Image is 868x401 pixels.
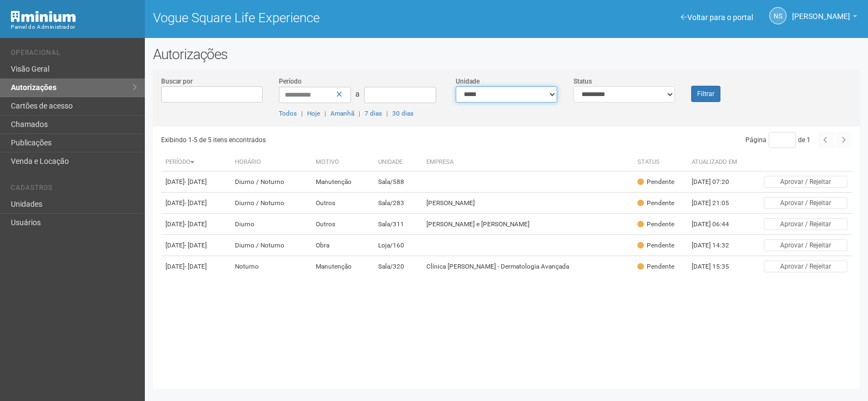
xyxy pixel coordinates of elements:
td: [DATE] [161,193,231,214]
span: - [DATE] [184,178,207,186]
label: Status [573,77,592,86]
label: Buscar por [161,77,193,86]
th: Atualizado em [687,154,747,171]
td: [DATE] 07:20 [687,171,747,193]
td: [DATE] [161,214,231,235]
th: Empresa [422,154,633,171]
a: Amanhã [330,110,354,117]
span: a [355,90,360,98]
th: Motivo [311,154,373,171]
li: Operacional [11,49,137,60]
th: Período [161,154,231,171]
td: Diurno / Noturno [231,235,311,256]
td: [DATE] 15:35 [687,256,747,277]
span: - [DATE] [184,241,207,249]
td: Sala/320 [374,256,422,277]
td: [DATE] 21:05 [687,193,747,214]
td: Diurno / Noturno [231,193,311,214]
span: | [324,110,326,117]
td: [DATE] 06:44 [687,214,747,235]
td: Manutenção [311,171,373,193]
td: Outros [311,214,373,235]
div: Pendente [637,241,674,250]
td: [PERSON_NAME] e [PERSON_NAME] [422,214,633,235]
td: Obra [311,235,373,256]
button: Aprovar / Rejeitar [764,176,847,188]
td: Noturno [231,256,311,277]
h2: Autorizações [153,46,860,62]
span: - [DATE] [184,220,207,228]
td: [DATE] [161,256,231,277]
td: [PERSON_NAME] [422,193,633,214]
th: Status [633,154,687,171]
th: Unidade [374,154,422,171]
span: - [DATE] [184,199,207,207]
li: Cadastros [11,184,137,195]
a: 30 dias [392,110,413,117]
td: Outros [311,193,373,214]
label: Unidade [456,77,480,86]
button: Aprovar / Rejeitar [764,239,847,251]
div: Pendente [637,262,674,271]
div: Pendente [637,199,674,208]
div: Pendente [637,177,674,187]
td: Clínica [PERSON_NAME] - Dermatologia Avançada [422,256,633,277]
td: Manutenção [311,256,373,277]
button: Aprovar / Rejeitar [764,197,847,209]
h1: Vogue Square Life Experience [153,11,499,25]
td: [DATE] [161,235,231,256]
td: Sala/311 [374,214,422,235]
span: | [386,110,388,117]
td: Diurno [231,214,311,235]
a: [PERSON_NAME] [792,14,857,22]
span: - [DATE] [184,263,207,270]
a: NS [769,7,787,24]
td: Sala/283 [374,193,422,214]
a: 7 dias [365,110,382,117]
button: Filtrar [691,86,720,102]
button: Aprovar / Rejeitar [764,260,847,272]
span: Nicolle Silva [792,2,850,21]
div: Painel do Administrador [11,22,137,32]
div: Exibindo 1-5 de 5 itens encontrados [161,132,503,148]
span: | [359,110,360,117]
img: Minium [11,11,76,22]
td: Diurno / Noturno [231,171,311,193]
a: Voltar para o portal [681,13,753,22]
span: | [301,110,303,117]
td: [DATE] [161,171,231,193]
button: Aprovar / Rejeitar [764,218,847,230]
a: Todos [279,110,297,117]
div: Pendente [637,220,674,229]
a: Hoje [307,110,320,117]
td: Loja/160 [374,235,422,256]
span: Página de 1 [745,136,810,144]
td: [DATE] 14:32 [687,235,747,256]
td: Sala/588 [374,171,422,193]
th: Horário [231,154,311,171]
label: Período [279,77,302,86]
